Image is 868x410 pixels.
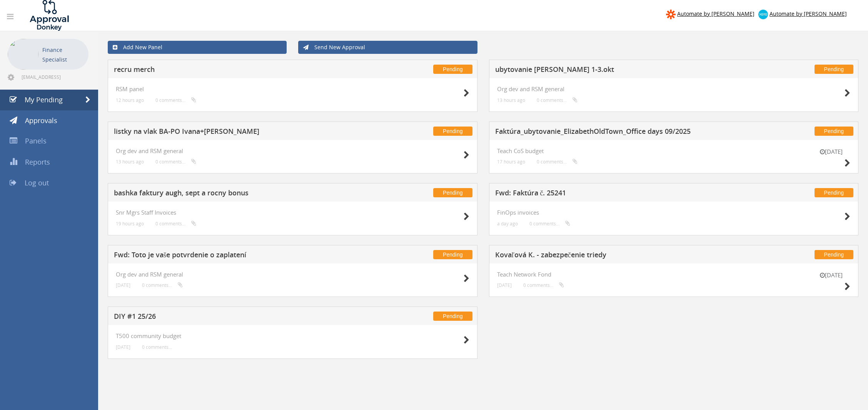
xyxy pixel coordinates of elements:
small: 0 comments... [142,282,183,288]
small: 0 comments... [537,159,578,165]
h5: bashka faktury augh, sept a rocny bonus [114,189,364,199]
h5: Fwd: Faktúra č. 25241 [495,189,745,199]
small: a day ago [497,221,518,227]
small: 13 hours ago [116,159,144,165]
img: zapier-logomark.png [666,10,676,19]
span: Log out [25,178,49,187]
small: 0 comments... [142,344,172,350]
h5: DIY #1 25/26 [114,313,364,322]
small: 0 comments... [523,282,564,288]
small: 0 comments... [155,97,196,103]
span: Approvals [25,116,57,125]
h4: Teach Network Fond [497,271,851,278]
small: [DATE] [497,282,512,288]
small: 0 comments... [155,221,196,227]
small: 12 hours ago [116,97,144,103]
h4: Org dev and RSM general [497,86,851,92]
span: Pending [433,65,472,74]
h5: Fwd: Toto je vaše potvrdenie o zaplatení [114,251,364,261]
h5: listky na vlak BA-PO Ivana+[PERSON_NAME] [114,128,364,137]
span: My Pending [25,95,63,104]
h4: Teach CoS budget [497,148,851,154]
small: 0 comments... [537,97,578,103]
small: 0 comments... [155,159,196,165]
h4: Org dev and RSM general [116,148,469,154]
span: Pending [815,188,853,197]
span: Pending [433,127,472,136]
small: [DATE] [116,344,130,350]
small: [DATE] [116,282,130,288]
h4: Org dev and RSM general [116,271,469,278]
h4: FinOps invoices [497,209,851,216]
span: Pending [433,188,472,197]
h5: recru merch [114,66,364,75]
h4: T500 community budget [116,333,469,339]
span: Pending [815,65,853,74]
a: Add New Panel [108,41,287,54]
a: Send New Approval [298,41,477,54]
h5: Faktúra_ubytovanie_ElizabethOldTown_Office days 09/2025 [495,128,745,137]
span: Panels [25,136,47,145]
p: Finance Specialist [42,45,85,64]
span: Pending [815,127,853,136]
h4: RSM panel [116,86,469,92]
h4: Snr Mgrs Staff Invoices [116,209,469,216]
small: [DATE] [812,148,850,156]
small: 0 comments... [529,221,570,227]
span: [EMAIL_ADDRESS][DOMAIN_NAME] [22,74,87,80]
span: Pending [433,250,472,259]
small: 13 hours ago [497,97,525,103]
span: Pending [433,312,472,321]
span: Pending [815,250,853,259]
img: xero-logo.png [758,10,768,19]
h5: Kovaľová K. - zabezpečenie triedy [495,251,745,261]
h5: ubytovanie [PERSON_NAME] 1-3.okt [495,66,745,75]
small: [DATE] [812,271,850,279]
small: 17 hours ago [497,159,525,165]
small: 19 hours ago [116,221,144,227]
span: Reports [25,157,50,167]
span: Automate by [PERSON_NAME] [677,10,754,17]
span: Automate by [PERSON_NAME] [770,10,847,17]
